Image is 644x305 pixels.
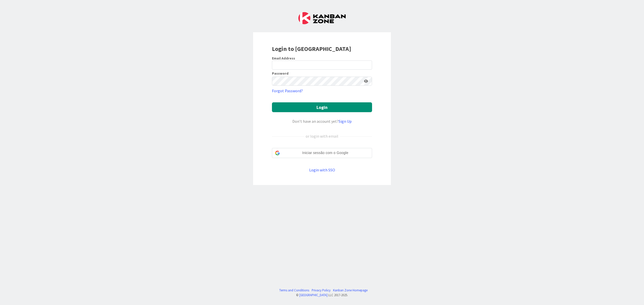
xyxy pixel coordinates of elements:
label: Email Address [272,56,295,60]
div: © LLC 2017- 2025 . [277,293,368,297]
a: Login with SSO [309,167,335,172]
img: Kanban Zone [298,12,346,24]
span: Iniciar sessão com o Google [282,150,369,156]
a: [GEOGRAPHIC_DATA] [299,293,328,297]
div: or login with email [304,133,340,139]
b: Login to [GEOGRAPHIC_DATA] [272,45,351,53]
a: Forgot Password? [272,88,303,94]
label: Password [272,72,289,75]
div: Iniciar sessão com o Google [272,148,372,158]
a: Terms and Conditions [279,288,309,293]
button: Login [272,102,372,112]
a: Privacy Policy [312,288,331,293]
div: Don’t have an account yet? [272,118,372,124]
a: Sign Up [339,119,352,124]
a: Kanban Zone Homepage [333,288,368,293]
